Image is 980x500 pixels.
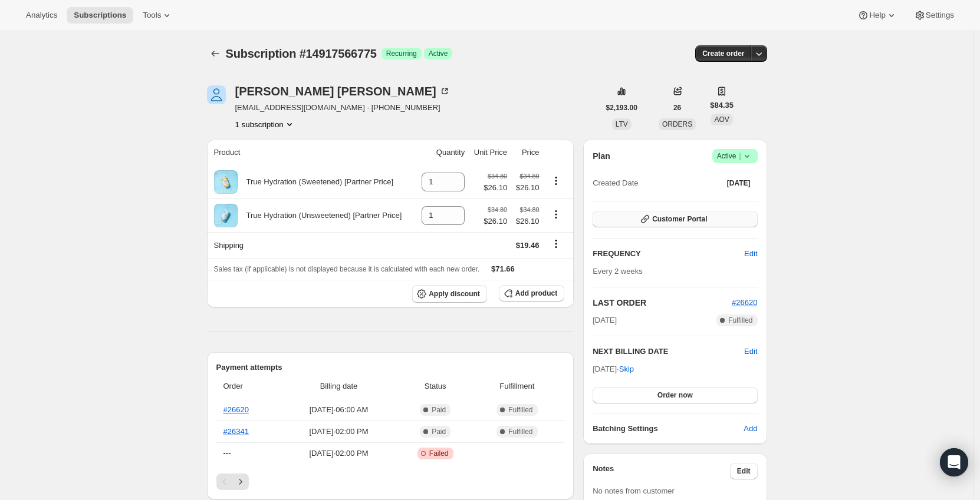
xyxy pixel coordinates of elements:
[593,463,730,479] h3: Notes
[19,7,64,24] button: Analytics
[657,390,693,400] span: Order now
[136,7,180,24] button: Tools
[214,170,238,194] img: product img
[737,244,764,263] button: Edit
[488,173,507,180] small: $34.80
[238,210,402,221] div: True Hydration (Unsweetened) [Partner Price]
[869,11,885,20] span: Help
[593,150,610,162] h2: Plan
[484,182,507,194] span: $26.10
[207,140,416,165] th: Product
[207,232,416,258] th: Shipping
[730,463,758,479] button: Edit
[519,206,539,213] small: $34.80
[720,175,758,191] button: [DATE]
[593,267,643,276] span: Every 2 weeks
[432,427,446,436] span: Paid
[216,473,565,490] nav: Pagination
[26,11,57,20] span: Analytics
[744,248,757,260] span: Edit
[477,380,558,392] span: Fulfillment
[714,115,729,124] span: AOV
[284,404,394,416] span: [DATE] · 06:00 AM
[67,7,133,24] button: Subscriptions
[599,100,644,116] button: $2,193.00
[238,176,394,188] div: True Hydration (Sweetened) [Partner Price]
[652,214,707,224] span: Customer Portal
[593,211,757,227] button: Customer Portal
[593,177,638,189] span: Created Date
[226,47,377,60] span: Subscription #14917566775
[728,316,752,325] span: Fulfilled
[401,380,470,392] span: Status
[429,449,449,458] span: Failed
[940,448,968,476] div: Open Intercom Messenger
[606,103,637,112] span: $2,193.00
[593,423,744,435] h6: Batching Settings
[484,216,507,227] span: $26.10
[593,248,744,260] h2: FREQUENCY
[235,102,450,114] span: [EMAIL_ADDRESS][DOMAIN_NAME] · [PHONE_NUMBER]
[739,151,741,161] span: |
[232,473,249,490] button: Next
[284,426,394,438] span: [DATE] · 02:00 PM
[616,120,628,128] span: LTV
[514,216,539,227] span: $26.10
[736,419,764,438] button: Add
[744,423,757,435] span: Add
[491,264,515,273] span: $71.66
[499,285,564,302] button: Add product
[673,103,681,112] span: 26
[593,387,757,403] button: Order now
[850,7,904,24] button: Help
[926,11,954,20] span: Settings
[468,140,511,165] th: Unit Price
[412,285,487,303] button: Apply discount
[429,289,480,299] span: Apply discount
[429,49,448,58] span: Active
[386,49,417,58] span: Recurring
[744,346,757,357] button: Edit
[593,314,617,326] span: [DATE]
[612,360,641,379] button: Skip
[284,380,394,392] span: Billing date
[214,204,238,227] img: product img
[143,11,161,20] span: Tools
[432,405,446,415] span: Paid
[547,237,565,250] button: Shipping actions
[508,427,532,436] span: Fulfilled
[702,49,744,58] span: Create order
[695,45,751,62] button: Create order
[907,7,961,24] button: Settings
[216,373,281,399] th: Order
[732,297,757,309] button: #26620
[284,448,394,459] span: [DATE] · 02:00 PM
[515,289,557,298] span: Add product
[514,182,539,194] span: $26.10
[547,208,565,221] button: Product actions
[508,405,532,415] span: Fulfilled
[737,466,751,476] span: Edit
[593,365,634,373] span: [DATE] ·
[223,449,231,458] span: ---
[207,45,223,62] button: Subscriptions
[235,118,295,130] button: Product actions
[593,297,732,309] h2: LAST ORDER
[593,486,675,495] span: No notes from customer
[235,85,450,97] div: [PERSON_NAME] [PERSON_NAME]
[214,265,480,273] span: Sales tax (if applicable) is not displayed because it is calculated with each new order.
[223,405,249,414] a: #26620
[516,241,540,250] span: $19.46
[717,150,753,162] span: Active
[666,100,688,116] button: 26
[732,298,757,307] a: #26620
[223,427,249,436] a: #26341
[416,140,468,165] th: Quantity
[727,178,751,188] span: [DATE]
[619,363,634,375] span: Skip
[662,120,692,128] span: ORDERS
[547,174,565,187] button: Product actions
[593,346,744,357] h2: NEXT BILLING DATE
